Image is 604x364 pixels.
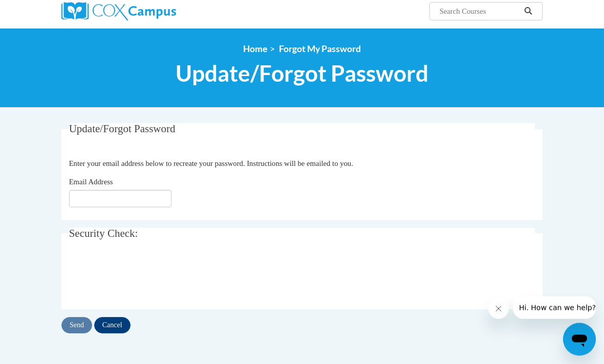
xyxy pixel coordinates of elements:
[243,44,267,55] a: Home
[69,257,225,297] iframe: reCAPTCHA
[69,178,113,186] span: Email Address
[176,60,428,87] span: Update/Forgot Password
[69,160,353,168] span: Enter your email address below to recreate your password. Instructions will be emailed to you.
[61,3,176,21] img: Cox Campus
[521,6,536,18] button: Search
[69,123,176,135] span: Update/Forgot Password
[488,299,509,319] iframe: Close message
[279,44,361,55] span: Forgot My Password
[439,6,521,18] input: Search Courses
[563,323,596,356] iframe: Button to launch messaging window
[94,318,131,334] input: Cancel
[69,190,171,208] input: Email
[61,3,211,21] a: Cox Campus
[69,228,138,240] span: Security Check:
[513,297,596,319] iframe: Message from company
